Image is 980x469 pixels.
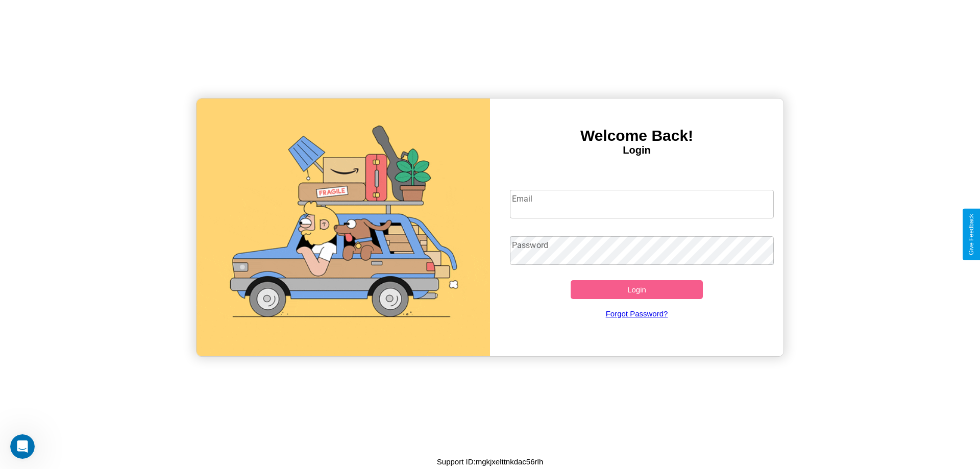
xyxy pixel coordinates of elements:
[968,214,975,255] div: Give Feedback
[437,455,543,468] p: Support ID: mgkjxelttnkdac56rlh
[490,127,783,144] h3: Welcome Back!
[490,144,783,156] h4: Login
[10,434,35,459] iframe: Intercom live chat
[571,280,703,299] button: Login
[505,299,769,328] a: Forgot Password?
[197,98,490,356] img: gif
